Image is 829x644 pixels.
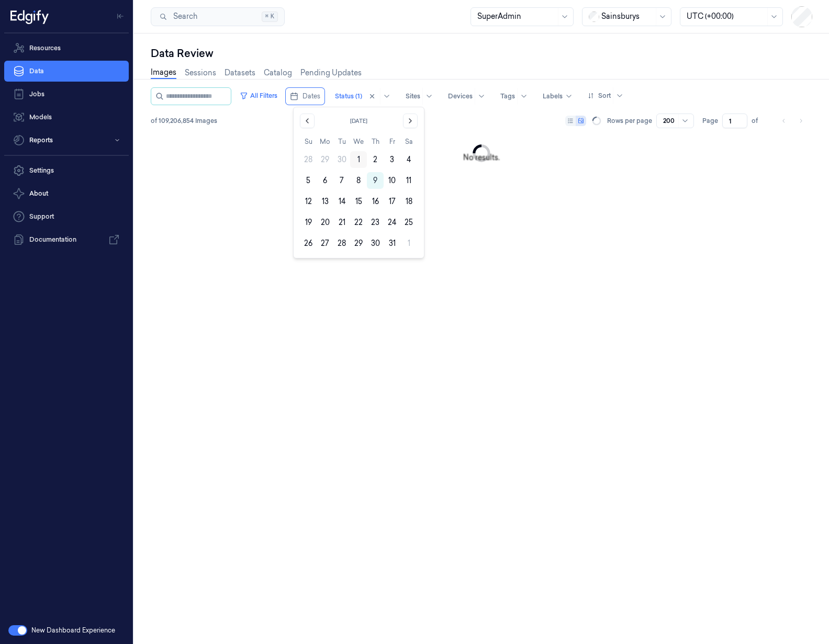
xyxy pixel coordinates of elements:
[463,152,500,163] div: No results.
[777,114,808,128] nav: pagination
[151,7,285,26] button: Search⌘K
[350,172,367,189] button: Wednesday, October 8th, 2025
[300,137,417,252] table: October 2025
[321,114,397,128] button: [DATE]
[264,67,292,78] a: Catalog
[400,172,417,189] button: Saturday, October 11th, 2025
[607,116,652,126] p: Rows per page
[4,84,129,105] a: Jobs
[151,67,176,79] a: Images
[400,137,417,147] th: Saturday
[350,151,367,168] button: Wednesday, October 1st, 2025
[185,67,216,78] a: Sessions
[151,46,812,61] div: Data Review
[333,235,350,252] button: Tuesday, October 28th, 2025
[400,214,417,231] button: Saturday, October 25th, 2025
[169,11,197,22] span: Search
[317,172,333,189] button: Monday, October 6th, 2025
[4,38,129,59] a: Resources
[300,151,317,168] button: Sunday, September 28th, 2025
[300,172,317,189] button: Sunday, October 5th, 2025
[317,235,333,252] button: Monday, October 27th, 2025
[300,67,362,78] a: Pending Updates
[236,87,282,104] button: All Filters
[367,137,384,147] th: Thursday
[367,214,384,231] button: Thursday, October 23rd, 2025
[367,193,384,210] button: Thursday, October 16th, 2025
[384,193,400,210] button: Friday, October 17th, 2025
[333,193,350,210] button: Tuesday, October 14th, 2025
[367,235,384,252] button: Thursday, October 30th, 2025
[752,116,768,126] span: of
[300,137,317,147] th: Sunday
[4,206,129,227] a: Support
[225,67,255,78] a: Datasets
[400,235,417,252] button: Saturday, November 1st, 2025
[403,114,418,128] button: Go to the Next Month
[317,137,333,147] th: Monday
[112,8,129,25] button: Toggle Navigation
[4,107,129,128] a: Models
[151,116,217,126] span: of 109,206,854 Images
[317,151,333,168] button: Monday, September 29th, 2025
[702,116,718,126] span: Page
[384,235,400,252] button: Friday, October 31st, 2025
[333,151,350,168] button: Tuesday, September 30th, 2025
[367,151,384,168] button: Thursday, October 2nd, 2025
[350,193,367,210] button: Wednesday, October 15th, 2025
[384,137,400,147] th: Friday
[317,193,333,210] button: Monday, October 13th, 2025
[303,92,320,101] span: Dates
[300,114,315,128] button: Go to the Previous Month
[4,160,129,181] a: Settings
[350,137,367,147] th: Wednesday
[4,183,129,204] button: About
[350,235,367,252] button: Wednesday, October 29th, 2025
[333,214,350,231] button: Tuesday, October 21st, 2025
[4,61,129,82] a: Data
[286,88,324,105] button: Dates
[300,214,317,231] button: Sunday, October 19th, 2025
[400,151,417,168] button: Saturday, October 4th, 2025
[384,214,400,231] button: Friday, October 24th, 2025
[384,151,400,168] button: Friday, October 3rd, 2025
[400,193,417,210] button: Saturday, October 18th, 2025
[300,193,317,210] button: Sunday, October 12th, 2025
[333,172,350,189] button: Tuesday, October 7th, 2025
[4,229,129,250] a: Documentation
[367,172,384,189] button: Today, Thursday, October 9th, 2025
[350,214,367,231] button: Wednesday, October 22nd, 2025
[300,235,317,252] button: Sunday, October 26th, 2025
[384,172,400,189] button: Friday, October 10th, 2025
[333,137,350,147] th: Tuesday
[317,214,333,231] button: Monday, October 20th, 2025
[4,130,129,151] button: Reports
